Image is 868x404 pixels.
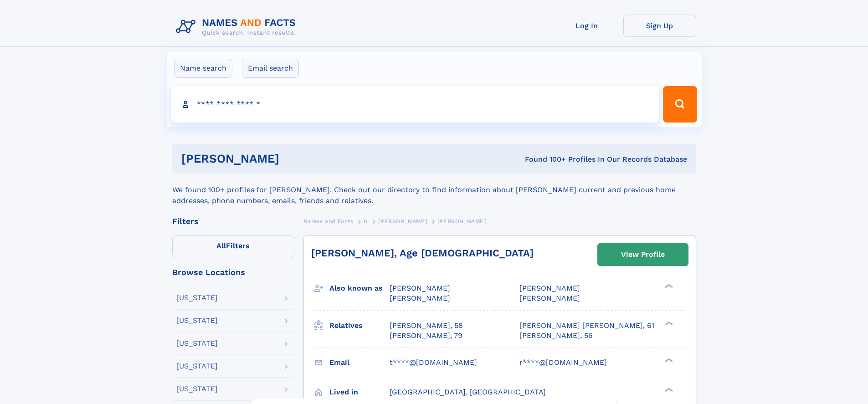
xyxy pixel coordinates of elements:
span: [PERSON_NAME] [519,294,580,302]
div: ❯ [663,283,673,289]
div: Filters [172,217,294,225]
input: search input [171,86,659,123]
a: [PERSON_NAME], 58 [390,321,463,331]
div: We found 100+ profiles for [PERSON_NAME]. Check out our directory to find information about [PERS... [172,174,696,206]
a: View Profile [598,244,688,266]
a: Names and Facts [303,215,354,227]
div: [US_STATE] [176,363,218,370]
div: [US_STATE] [176,317,218,324]
h3: Also known as [329,281,390,296]
span: [GEOGRAPHIC_DATA], [GEOGRAPHIC_DATA] [390,388,546,396]
div: View Profile [621,244,665,265]
div: [US_STATE] [176,385,218,393]
span: [PERSON_NAME] [519,284,580,292]
img: Logo Names and Facts [172,15,303,39]
span: [PERSON_NAME] [390,284,450,292]
h3: Relatives [329,318,390,333]
h1: [PERSON_NAME] [181,153,402,164]
h3: Email [329,355,390,370]
label: Filters [172,235,294,257]
div: ❯ [663,357,673,363]
label: Email search [242,59,299,78]
span: [PERSON_NAME] [390,294,450,302]
span: All [216,241,226,250]
a: [PERSON_NAME] [378,215,427,227]
span: [PERSON_NAME] [437,218,486,225]
button: Search Button [663,86,697,123]
label: Name search [174,59,232,78]
div: [US_STATE] [176,340,218,347]
span: [PERSON_NAME] [378,218,427,225]
div: Browse Locations [172,268,294,276]
div: Found 100+ Profiles In Our Records Database [402,154,687,164]
div: ❯ [663,320,673,326]
h3: Lived in [329,384,390,400]
a: [PERSON_NAME], 56 [519,331,593,341]
a: D [364,215,368,227]
a: [PERSON_NAME] [PERSON_NAME], 61 [519,321,654,331]
a: Sign Up [623,15,696,37]
a: Log In [550,15,623,37]
div: [US_STATE] [176,294,218,302]
div: ❯ [663,387,673,393]
a: [PERSON_NAME], Age [DEMOGRAPHIC_DATA] [311,247,534,259]
span: D [364,218,368,225]
a: [PERSON_NAME], 79 [390,331,462,341]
